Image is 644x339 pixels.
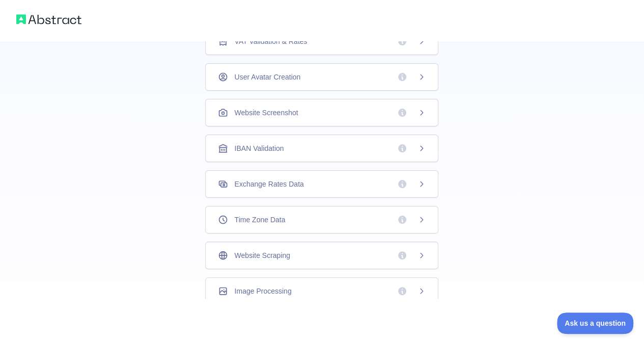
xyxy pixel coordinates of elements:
span: Website Screenshot [234,108,298,118]
span: Exchange Rates Data [234,179,303,189]
span: IBAN Validation [234,143,284,153]
span: User Avatar Creation [234,72,300,82]
span: Image Processing [234,286,291,296]
span: Time Zone Data [234,215,285,225]
span: VAT Validation & Rates [234,36,307,46]
img: Abstract logo [16,12,81,27]
iframe: Toggle Customer Support [557,312,634,334]
span: Website Scraping [234,250,290,260]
